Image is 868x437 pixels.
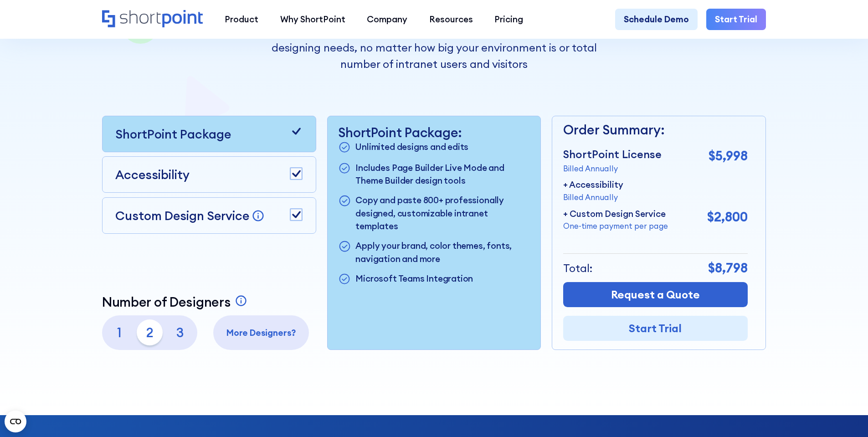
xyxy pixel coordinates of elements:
[563,316,748,341] a: Start Trial
[563,207,668,221] p: + Custom Design Service
[563,220,668,231] p: One-time payment per page
[418,9,484,31] a: Resources
[102,10,203,29] a: Home
[338,125,529,140] p: ShortPoint Package:
[214,9,269,31] a: Product
[367,13,407,26] div: Company
[355,161,529,187] p: Includes Page Builder Live Mode and Theme Builder design tools
[355,194,529,233] p: Copy and paste 800+ professionally designed, customizable intranet templates
[563,163,662,174] p: Billed Annually
[115,165,190,184] p: Accessibility
[563,282,748,307] a: Request a Quote
[356,9,418,31] a: Company
[218,326,305,339] p: More Designers?
[269,9,356,31] a: Why ShortPoint
[563,146,662,163] p: ShortPoint License
[167,319,193,345] p: 3
[563,120,748,140] p: Order Summary:
[271,23,596,72] p: ShortPoint pricing is aligned with your sites building and designing needs, no matter how big you...
[355,272,473,287] p: Microsoft Teams Integration
[484,9,534,31] a: Pricing
[106,319,132,345] p: 1
[563,260,593,277] p: Total:
[102,294,231,310] p: Number of Designers
[225,13,258,26] div: Product
[115,208,249,223] p: Custom Design Service
[563,191,623,203] p: Billed Annually
[707,207,748,227] p: $2,800
[563,178,623,191] p: + Accessibility
[102,294,250,310] a: Number of Designers
[822,393,868,437] iframe: Chat Widget
[355,140,468,155] p: Unlimited designs and edits
[429,13,473,26] div: Resources
[708,258,748,278] p: $8,798
[494,13,523,26] div: Pricing
[615,9,698,31] a: Schedule Demo
[5,411,26,432] button: Open CMP widget
[355,239,529,265] p: Apply your brand, color themes, fonts, navigation and more
[137,319,163,345] p: 2
[706,9,766,31] a: Start Trial
[280,13,345,26] div: Why ShortPoint
[115,125,231,143] p: ShortPoint Package
[709,146,748,166] p: $5,998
